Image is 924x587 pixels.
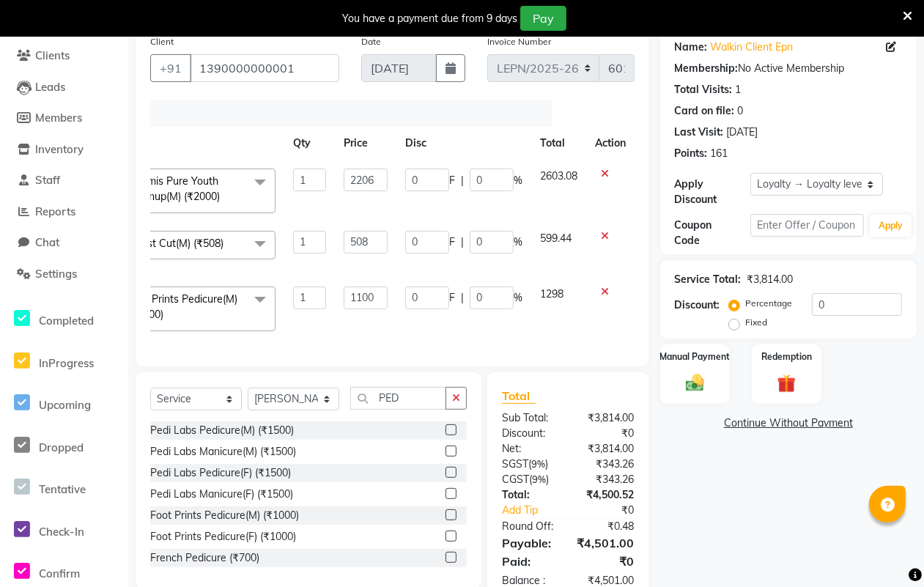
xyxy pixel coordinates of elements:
div: Paid: [491,553,568,570]
div: 0 [738,103,744,119]
div: Discount: [491,426,568,441]
span: SGST [502,457,528,470]
div: Foot Prints Pedicure(F) (₹1000) [150,529,296,544]
a: Inventory [4,141,125,158]
a: Settings [4,266,125,283]
label: Invoice Number [487,35,551,48]
div: Service Total: [675,272,742,287]
th: Qty [284,127,335,160]
span: | [461,290,464,306]
div: ₹0 [568,426,645,441]
div: 161 [711,146,728,161]
a: x [223,237,230,250]
div: ₹3,814.00 [568,410,645,426]
span: Confirm [39,566,80,580]
div: French Pedicure (₹700) [150,550,259,566]
div: Coupon Code [675,218,750,248]
span: Completed [39,314,94,328]
a: Clients [4,48,125,64]
span: | [461,173,464,188]
span: % [514,235,522,250]
span: 9% [531,458,545,470]
span: Total [502,388,536,404]
a: Leads [4,79,125,96]
div: ₹0.48 [568,519,645,534]
button: +91 [150,54,191,82]
input: Enter Offer / Coupon Code [750,214,864,237]
div: No Active Membership [675,61,902,76]
div: Apply Discount [675,177,750,207]
span: 1298 [540,287,563,300]
div: Discount: [675,298,720,313]
span: Leads [35,80,65,94]
div: ( ) [491,457,568,472]
div: Services [59,100,552,127]
span: 9% [532,473,546,485]
img: _cash.svg [680,372,710,394]
label: Redemption [761,350,812,363]
div: Pedi Labs Pedicure(M) (₹1500) [150,423,294,438]
button: Apply [870,215,912,237]
span: Upcoming [39,398,91,412]
span: Dropped [39,440,84,454]
a: x [220,190,226,203]
a: Walkin Client Epn [711,40,794,55]
a: x [163,308,170,321]
span: % [514,290,522,306]
th: Total [531,127,586,160]
div: Total Visits: [675,82,733,97]
label: Manual Payment [659,350,730,363]
span: 2603.08 [540,169,577,182]
label: Client [150,35,174,48]
button: Pay [520,6,566,31]
a: Staff [4,172,125,189]
div: Pedi Labs Manicure(F) (₹1500) [150,487,293,502]
span: F [449,235,455,250]
span: % [514,173,522,188]
span: Foot Prints Pedicure(M) (₹1000) [127,292,237,321]
div: Pedi Labs Pedicure(F) (₹1500) [150,465,291,481]
span: 599.44 [540,232,572,245]
div: Sub Total: [491,410,568,426]
th: Disc [396,127,531,160]
div: Total: [491,487,568,503]
a: Add Tip [491,503,581,518]
div: ₹3,814.00 [568,441,645,457]
input: Search by Name/Mobile/Email/Code [190,54,339,82]
div: Pedi Labs Manicure(M) (₹1500) [150,444,296,459]
span: F [449,290,455,306]
div: Round Off: [491,519,568,534]
a: Members [4,110,125,127]
span: CGST [502,473,529,486]
span: Staff [35,173,60,187]
div: [DATE] [727,125,758,140]
div: 1 [736,82,742,97]
div: Membership: [675,61,739,76]
div: ₹4,501.00 [566,534,646,552]
div: ₹3,814.00 [747,272,794,287]
div: Foot Prints Pedicure(M) (₹1000) [150,508,299,523]
div: Points: [675,146,708,161]
a: Chat [4,235,125,251]
div: ₹343.26 [568,472,645,487]
div: You have a payment due from 9 days [342,11,517,26]
span: Clients [35,48,70,62]
span: Chat [35,235,59,249]
span: Inventory [35,142,84,156]
span: Stylist Cut(M) (₹508) [127,237,223,250]
label: Fixed [746,316,768,329]
span: L'aamis Pure Youth Cleanup(M) (₹2000) [127,174,220,203]
div: Net: [491,441,568,457]
div: Last Visit: [675,125,724,140]
input: Search or Scan [350,387,446,410]
div: ₹0 [568,553,645,570]
div: Name: [675,40,708,55]
div: ₹0 [581,503,646,518]
span: Check-In [39,525,84,539]
div: Card on file: [675,103,735,119]
a: Reports [4,204,125,221]
th: Price [335,127,396,160]
a: Continue Without Payment [663,416,914,431]
span: Settings [35,267,77,281]
span: Reports [35,204,75,218]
